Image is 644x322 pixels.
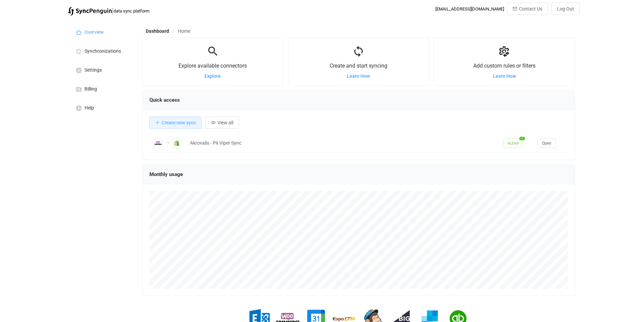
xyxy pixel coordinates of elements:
[493,73,516,79] a: Learn How
[473,63,535,69] span: Add custom rules or filters
[68,41,136,60] a: Synchronizations
[519,6,542,11] span: Contact Us
[149,97,180,103] span: Quick access
[162,120,196,125] span: Create new sync
[149,171,183,177] span: Monthly usage
[68,22,136,41] a: Overview
[85,49,121,54] span: Synchronizations
[507,3,548,15] button: Contact Us
[435,6,504,11] div: [EMAIL_ADDRESS][DOMAIN_NAME]
[85,30,104,35] span: Overview
[347,73,370,79] a: Learn How
[114,8,149,14] span: data sync platform
[85,68,102,73] span: Settings
[551,3,580,15] button: Log Out
[112,6,114,16] span: |
[85,86,97,92] span: Billing
[178,63,247,69] span: Explore available connectors
[68,98,136,117] a: Help
[178,28,190,34] span: Home
[68,7,112,16] img: syncpenguin.svg
[146,29,190,33] div: Breadcrumb
[205,117,239,129] button: View all
[68,60,136,79] a: Settings
[68,6,149,16] a: |data sync platform
[205,73,221,79] a: Explore
[149,117,202,129] button: Create new sync
[85,105,94,111] span: Help
[146,28,169,34] span: Dashboard
[68,79,136,98] a: Billing
[557,6,574,11] span: Log Out
[217,120,233,125] span: View all
[330,63,387,69] span: Create and start syncing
